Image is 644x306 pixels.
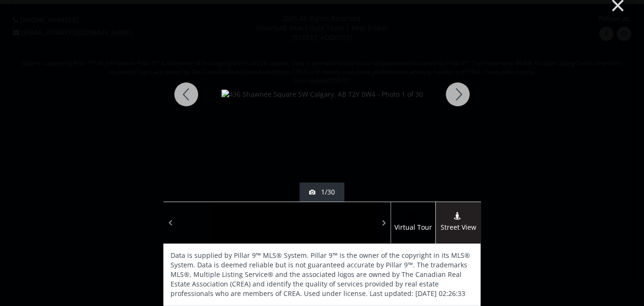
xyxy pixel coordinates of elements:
[391,202,436,244] a: virtual tour iconVirtual Tour
[221,90,423,99] img: 436 Shawnee Square SW Calgary, AB T2Y 0W4 - Photo 1 of 30
[309,187,335,197] div: 1/30
[163,244,481,306] div: Data is supplied by Pillar 9™ MLS® System. Pillar 9™ is the owner of the copyright in its MLS® Sy...
[436,222,481,233] span: Street View
[408,212,418,220] img: virtual tour icon
[391,222,435,233] span: Virtual Tour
